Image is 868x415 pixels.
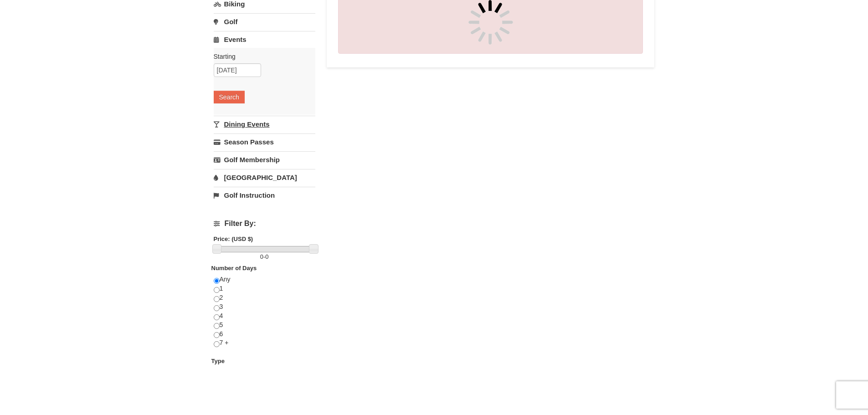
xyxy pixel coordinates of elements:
strong: Price: (USD $) [214,236,253,242]
a: Golf Membership [214,151,315,168]
strong: Type [211,358,225,364]
span: 0 [265,253,268,260]
span: 0 [260,253,263,260]
a: Events [214,31,315,48]
a: Season Passes [214,133,315,150]
a: Dining Events [214,116,315,133]
a: Golf [214,13,315,30]
h4: Filter By: [214,220,315,228]
div: Any 1 2 3 4 5 6 7 + [214,275,315,357]
a: [GEOGRAPHIC_DATA] [214,169,315,186]
label: Starting [214,52,308,61]
strong: Number of Days [211,265,257,272]
label: - [214,252,315,261]
a: Golf Instruction [214,187,315,204]
button: Search [214,91,245,103]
